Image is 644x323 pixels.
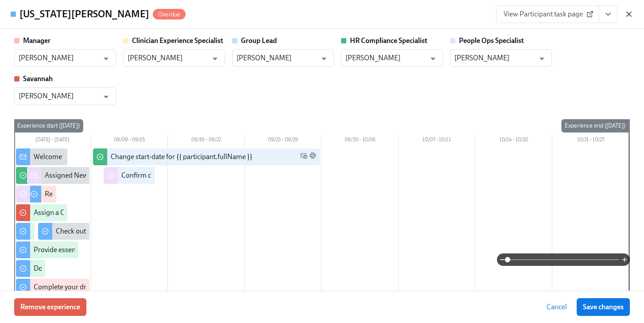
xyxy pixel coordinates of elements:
[317,52,331,66] button: Open
[552,135,629,147] div: 10/21 – 10/27
[121,171,215,180] div: Confirm cleared by People Ops
[99,90,113,104] button: Open
[111,152,252,162] div: Change start-date for {{ participant.fullName }}
[153,11,186,18] span: Overdue
[599,5,617,23] button: View task page
[322,135,399,147] div: 09/30 – 10/06
[34,152,200,162] div: Welcome from the Charlie Health Compliance Team 👋
[168,135,245,147] div: 09/16 – 09/22
[56,226,183,236] div: Check out our recommended laptop specs
[300,152,307,162] span: Work Email
[561,119,629,132] div: Experience end ([DATE])
[245,135,322,147] div: 09/23 – 09/29
[23,74,53,83] strong: Savannah
[23,36,50,45] strong: Manager
[309,152,316,162] span: Slack
[535,52,549,66] button: Open
[99,52,113,66] button: Open
[132,36,223,45] strong: Clinician Experience Specialist
[399,135,476,147] div: 10/07 – 10/13
[14,119,83,132] div: Experience start ([DATE])
[426,52,440,66] button: Open
[34,264,144,273] div: Do your background check in Checkr
[14,298,86,316] button: Remove experience
[45,171,103,180] div: Assigned New Hire
[475,135,552,147] div: 10/14 – 10/20
[14,135,91,147] div: [DATE] – [DATE]
[19,8,149,21] h4: [US_STATE][PERSON_NAME]
[577,298,630,316] button: Save changes
[34,208,384,218] div: Assign a Clinician Experience Specialist for {{ participant.fullName }} (start-date {{ participan...
[496,5,599,23] a: View Participant task page
[459,36,524,45] strong: People Ops Specialist
[34,245,172,255] div: Provide essential professional documentation
[34,282,125,292] div: Complete your drug screening
[208,52,222,66] button: Open
[91,135,168,147] div: 09/09 – 09/15
[547,303,567,311] span: Cancel
[504,10,592,19] span: View Participant task page
[45,189,208,199] div: Register on the [US_STATE] [MEDICAL_DATA] website
[241,36,277,45] strong: Group Lead
[20,303,80,311] span: Remove experience
[350,36,427,45] strong: HR Compliance Specialist
[583,303,624,311] span: Save changes
[540,298,573,316] button: Cancel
